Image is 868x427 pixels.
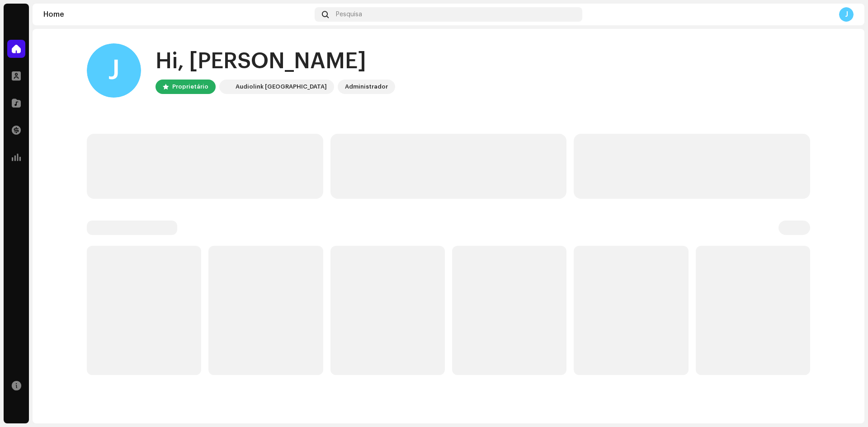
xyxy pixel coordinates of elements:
[43,11,311,18] div: Home
[236,81,327,92] div: Audiolink [GEOGRAPHIC_DATA]
[156,47,395,76] div: Hi, [PERSON_NAME]
[336,11,362,18] span: Pesquisa
[87,43,141,98] div: J
[839,7,854,22] div: J
[172,81,208,92] div: Proprietário
[345,81,388,92] div: Administrador
[221,81,232,92] img: 730b9dfe-18b5-4111-b483-f30b0c182d82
